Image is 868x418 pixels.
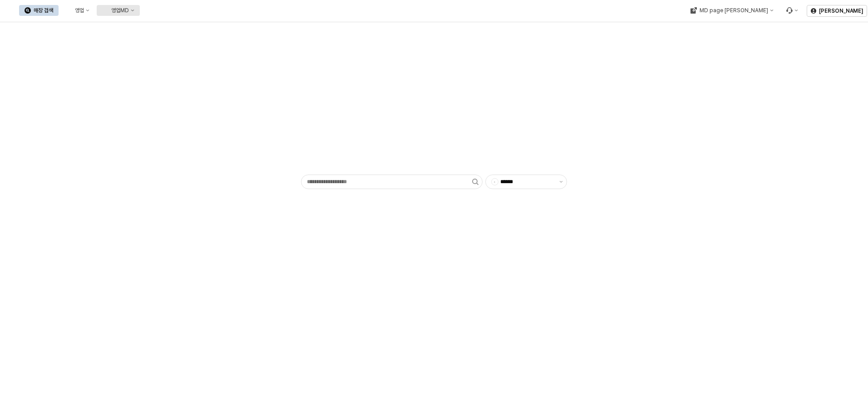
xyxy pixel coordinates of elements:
[556,175,567,189] button: 제안 사항 표시
[699,7,768,14] div: MD page [PERSON_NAME]
[75,7,84,14] div: 영업
[60,5,95,16] button: 영업
[19,5,59,16] button: 매장 검색
[492,179,498,185] span: -
[780,5,803,16] div: Menu item 6
[685,5,779,16] button: MD page [PERSON_NAME]
[111,7,129,14] div: 영업MD
[807,5,867,17] button: [PERSON_NAME]
[819,7,863,15] p: [PERSON_NAME]
[97,5,140,16] button: 영업MD
[685,5,779,16] div: MD page 이동
[34,7,53,14] div: 매장 검색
